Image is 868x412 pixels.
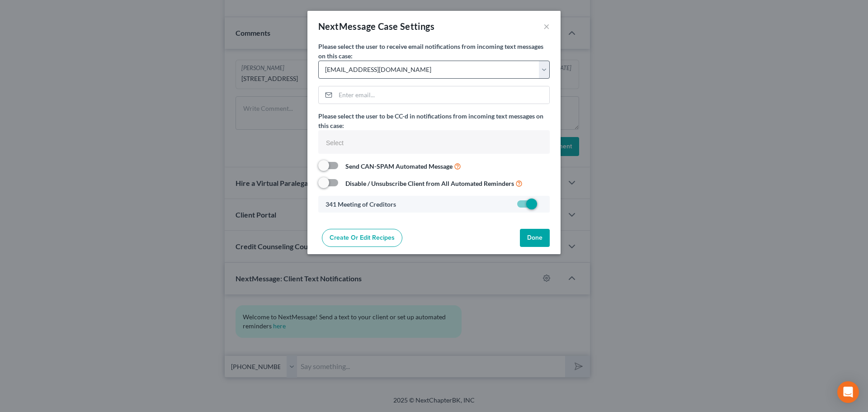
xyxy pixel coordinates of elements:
[318,111,550,130] label: Please select the user to be CC-d in notifications from incoming text messages on this case:
[520,229,550,247] button: Done
[335,86,549,104] input: Enter email...
[345,162,453,170] strong: Send CAN-SPAM Automated Message
[325,199,396,209] label: 341 Meeting of Creditors
[543,21,550,32] button: ×
[837,381,859,403] div: Open Intercom Messenger
[322,229,402,247] a: Create or Edit Recipes
[318,42,550,61] label: Please select the user to receive email notifications from incoming text messages on this case:
[345,180,514,187] strong: Disable / Unsubscribe Client from All Automated Reminders
[318,20,434,33] div: NextMessage Case Settings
